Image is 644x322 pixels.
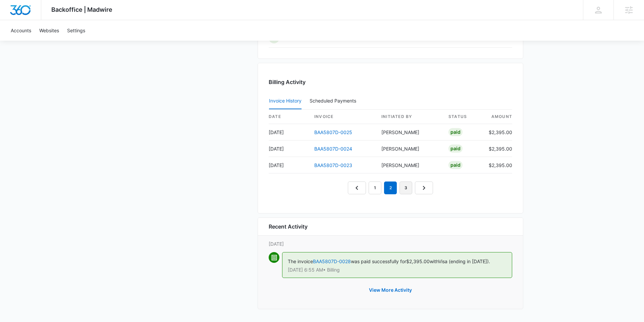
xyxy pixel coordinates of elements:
[269,93,302,109] button: Invoice History
[406,258,430,264] span: $2,395.00
[369,182,381,194] a: Page 1
[351,258,406,264] span: was paid successfully for
[376,110,443,124] th: Initiated By
[415,182,433,194] a: Next Page
[448,145,463,153] div: Paid
[269,140,309,157] td: [DATE]
[269,124,309,140] td: [DATE]
[483,110,512,124] th: amount
[288,268,506,272] p: [DATE] 6:55 AM • Billing
[288,258,313,264] span: The invoice
[362,282,419,298] button: View More Activity
[443,110,483,124] th: status
[430,258,438,264] span: with
[269,223,308,231] h6: Recent Activity
[384,182,397,194] em: 2
[7,20,35,41] a: Accounts
[309,110,376,124] th: invoice
[269,78,512,86] h3: Billing Activity
[269,240,512,247] p: [DATE]
[63,20,89,41] a: Settings
[269,110,309,124] th: date
[348,182,366,194] a: Previous Page
[399,182,412,194] a: Page 3
[376,157,443,173] td: [PERSON_NAME]
[483,140,512,157] td: $2,395.00
[448,128,463,136] div: Paid
[269,157,309,173] td: [DATE]
[51,6,112,13] span: Backoffice | Madwire
[376,124,443,140] td: [PERSON_NAME]
[35,20,63,41] a: Websites
[313,258,351,264] a: BAA5807D-0028
[310,98,359,103] div: Scheduled Payments
[314,162,352,168] a: BAA5807D-0023
[314,146,352,152] a: BAA5807D-0024
[348,182,433,194] nav: Pagination
[314,129,352,135] a: BAA5807D-0025
[483,124,512,140] td: $2,395.00
[448,161,463,169] div: Paid
[483,157,512,173] td: $2,395.00
[438,258,490,264] span: Visa (ending in [DATE]).
[376,140,443,157] td: [PERSON_NAME]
